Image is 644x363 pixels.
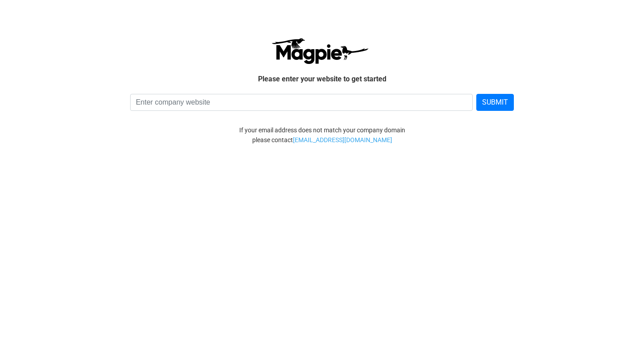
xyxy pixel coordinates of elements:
[130,94,473,111] input: Enter company website
[269,38,370,64] img: logo-ab69f6fb50320c5b225c76a69d11143b.png
[65,125,579,135] div: If your email address does not match your company domain
[72,73,572,85] p: Please enter your website to get started
[293,135,392,145] a: [EMAIL_ADDRESS][DOMAIN_NAME]
[476,94,514,111] button: SUBMIT
[65,135,579,145] div: please contact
